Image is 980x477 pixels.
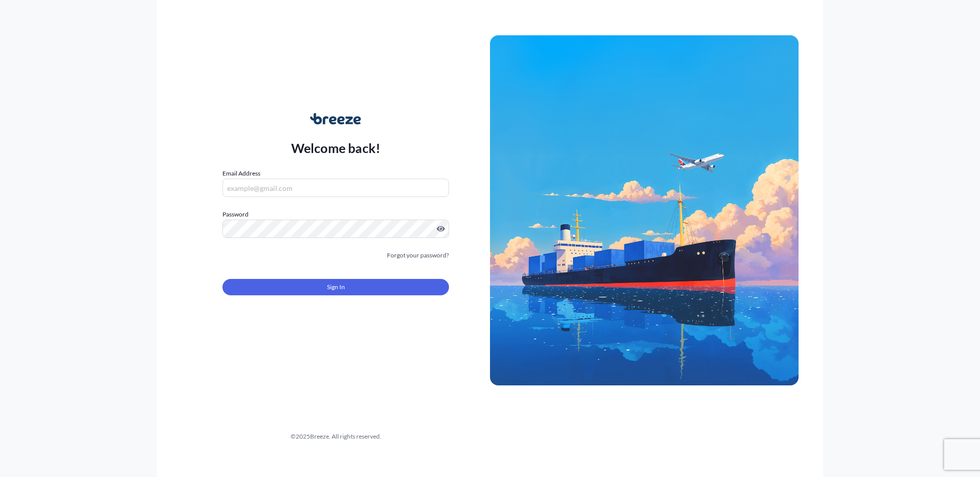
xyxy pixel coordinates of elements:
[181,431,490,442] div: © 2025 Breeze. All rights reserved.
[327,282,345,292] span: Sign In
[387,250,449,261] a: Forgot your password?
[291,140,381,156] p: Welcome back!
[222,168,260,179] label: Email Address
[222,179,449,197] input: example@gmail.com
[222,279,449,295] button: Sign In
[437,225,445,233] button: Show password
[222,209,449,220] label: Password
[490,35,799,385] img: Ship illustration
